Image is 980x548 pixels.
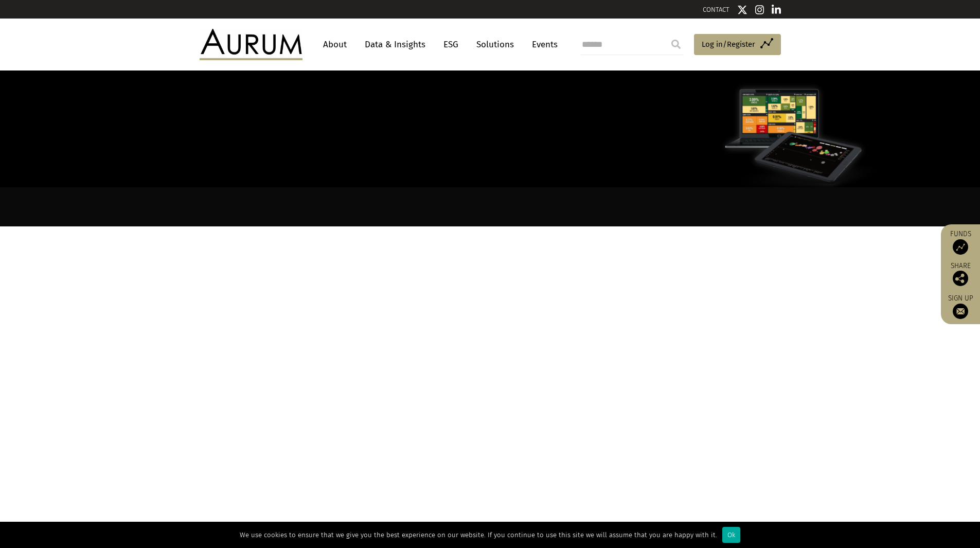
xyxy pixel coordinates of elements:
img: Linkedin icon [772,5,781,15]
img: Access Funds [953,239,968,255]
img: Aurum [200,29,302,60]
div: Ok [722,527,740,543]
img: Twitter icon [737,5,747,15]
a: Solutions [471,35,519,54]
input: Submit [666,34,686,55]
span: Log in/Register [702,38,755,50]
div: Share [946,262,975,286]
a: Events [527,35,558,54]
a: Funds [946,229,975,255]
a: Sign up [946,294,975,319]
img: Sign up to our newsletter [953,304,968,319]
a: About [318,35,352,54]
a: Log in/Register [694,34,781,56]
img: Share this post [953,271,968,286]
a: Data & Insights [360,35,431,54]
a: ESG [438,35,464,54]
img: Instagram icon [755,5,764,15]
a: CONTACT [703,6,729,13]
